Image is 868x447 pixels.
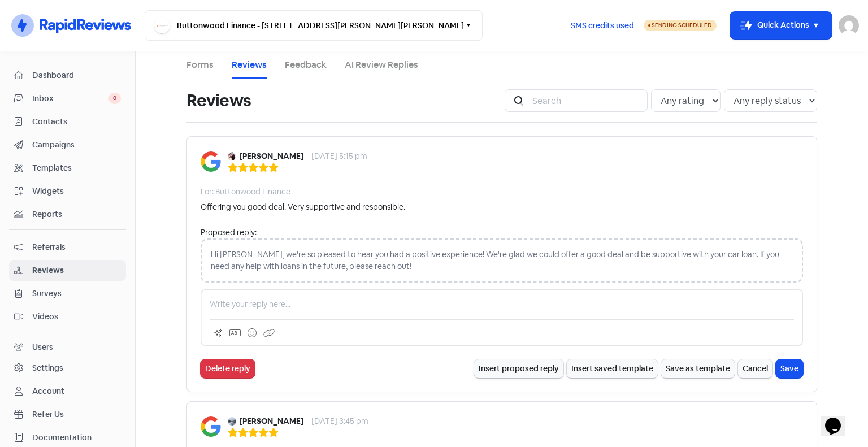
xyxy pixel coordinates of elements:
[32,341,53,353] div: Users
[201,416,221,437] img: Image
[730,12,832,39] button: Quick Actions
[228,417,236,426] img: Avatar
[186,83,251,119] h1: Reviews
[9,381,126,402] a: Account
[9,158,126,179] a: Templates
[32,409,121,420] span: Refer Us
[526,89,648,112] input: Search
[240,150,303,162] b: [PERSON_NAME]
[307,415,368,427] div: - [DATE] 3:45 pm
[201,238,803,283] div: Hi [PERSON_NAME], we're so pleased to hear you had a positive experience! We're glad we could off...
[738,359,772,378] button: Cancel
[9,404,126,425] a: Refer Us
[567,359,658,378] button: Insert saved template
[644,19,717,32] a: Sending Scheduled
[32,93,108,105] span: Inbox
[9,88,126,109] a: Inbox 0
[240,415,303,427] b: [PERSON_NAME]
[201,227,803,238] div: Proposed reply:
[821,402,857,436] iframe: chat widget
[345,58,418,72] a: AI Review Replies
[32,70,121,81] span: Dashboard
[32,432,121,444] span: Documentation
[32,185,121,197] span: Widgets
[32,139,121,151] span: Campaigns
[228,152,236,160] img: Avatar
[9,204,126,225] a: Reports
[9,358,126,379] a: Settings
[32,241,121,253] span: Referrals
[571,20,634,32] span: SMS credits used
[32,209,121,220] span: Reports
[9,306,126,327] a: Videos
[9,260,126,281] a: Reviews
[474,359,563,378] button: Insert proposed reply
[32,264,121,276] span: Reviews
[32,385,64,397] div: Account
[201,186,290,198] div: For: Buttonwood Finance
[285,58,327,72] a: Feedback
[201,201,405,213] div: Offering you good deal. Very supportive and responsible.
[32,362,63,374] div: Settings
[561,19,644,31] a: SMS credits used
[108,93,121,104] span: 0
[661,359,735,378] button: Save as template
[9,111,126,132] a: Contacts
[839,15,859,36] img: User
[776,359,803,378] button: Save
[32,116,121,128] span: Contacts
[9,181,126,202] a: Widgets
[652,21,712,29] span: Sending Scheduled
[9,283,126,304] a: Surveys
[9,134,126,155] a: Campaigns
[9,337,126,358] a: Users
[9,65,126,86] a: Dashboard
[186,58,214,72] a: Forms
[32,311,121,323] span: Videos
[201,359,255,378] button: Delete reply
[32,162,121,174] span: Templates
[201,151,221,172] img: Image
[9,237,126,258] a: Referrals
[307,150,367,162] div: - [DATE] 5:15 pm
[32,288,121,300] span: Surveys
[232,58,267,72] a: Reviews
[145,10,483,41] button: Buttonwood Finance - [STREET_ADDRESS][PERSON_NAME][PERSON_NAME]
